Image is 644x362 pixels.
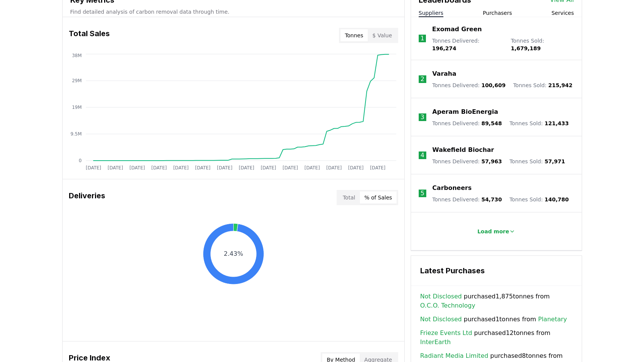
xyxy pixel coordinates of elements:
[432,45,456,51] span: 196,274
[421,75,424,84] p: 2
[420,292,462,301] a: Not Disclosed
[217,165,233,171] tspan: [DATE]
[544,158,565,164] span: 57,971
[511,37,574,52] p: Tonnes Sold :
[421,151,424,160] p: 4
[72,78,82,83] tspan: 29M
[261,165,276,171] tspan: [DATE]
[420,315,567,324] span: purchased 1 tonnes from
[420,301,475,310] a: O.C.O. Technology
[70,8,397,16] p: Find detailed analysis of carbon removal data through time.
[304,165,320,171] tspan: [DATE]
[477,228,509,235] p: Load more
[282,165,298,171] tspan: [DATE]
[69,190,105,205] h3: Deliveries
[538,315,567,324] a: Planetary
[420,315,462,324] a: Not Disclosed
[224,250,243,257] text: 2.43%
[360,191,397,204] button: % of Sales
[420,329,472,338] a: Frieze Events Ltd
[421,189,424,198] p: 5
[432,158,502,165] p: Tonnes Delivered :
[432,69,456,78] a: Varaha
[368,29,397,41] button: $ Value
[420,265,573,276] h3: Latest Purchases
[481,196,502,203] span: 54,730
[544,196,569,203] span: 140,780
[432,120,502,127] p: Tonnes Delivered :
[239,165,254,171] tspan: [DATE]
[483,9,512,17] button: Purchasers
[72,53,82,58] tspan: 38M
[421,113,424,122] p: 3
[432,25,482,34] a: Exomad Green
[432,145,494,155] a: Wakefield Biochar
[420,351,488,360] a: Radiant Media Limited
[551,9,574,17] button: Services
[432,196,502,203] p: Tonnes Delivered :
[432,81,506,89] p: Tonnes Delivered :
[432,107,498,116] a: Aperam BioEnergia
[151,165,167,171] tspan: [DATE]
[513,81,573,89] p: Tonnes Sold :
[481,120,502,126] span: 89,548
[432,183,472,193] a: Carboneers
[420,34,424,43] p: 1
[481,82,506,88] span: 100,609
[370,165,385,171] tspan: [DATE]
[420,292,573,310] span: purchased 1,875 tonnes from
[548,82,573,88] span: 215,942
[79,158,82,163] tspan: 0
[510,120,569,127] p: Tonnes Sold :
[69,28,110,43] h3: Total Sales
[481,158,502,164] span: 57,963
[129,165,145,171] tspan: [DATE]
[195,165,210,171] tspan: [DATE]
[173,165,188,171] tspan: [DATE]
[510,158,565,165] p: Tonnes Sold :
[348,165,364,171] tspan: [DATE]
[511,45,541,51] span: 1,679,189
[108,165,123,171] tspan: [DATE]
[544,120,569,126] span: 121,433
[420,329,573,347] span: purchased 12 tonnes from
[420,338,451,347] a: InterEarth
[338,191,360,204] button: Total
[72,105,82,110] tspan: 19M
[340,29,368,41] button: Tonnes
[85,165,101,171] tspan: [DATE]
[510,196,569,203] p: Tonnes Sold :
[471,224,521,239] button: Load more
[70,131,81,137] tspan: 9.5M
[419,9,443,17] button: Suppliers
[432,37,503,52] p: Tonnes Delivered :
[326,165,342,171] tspan: [DATE]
